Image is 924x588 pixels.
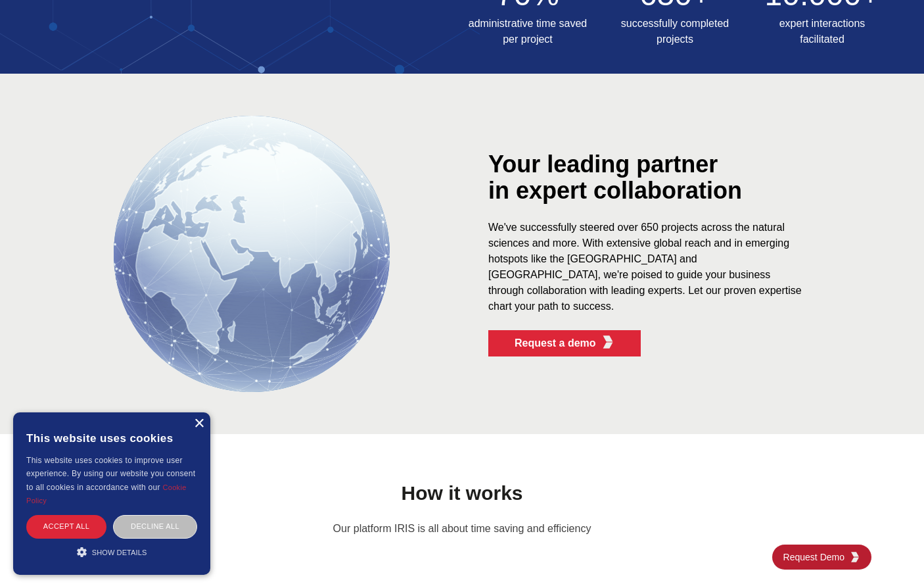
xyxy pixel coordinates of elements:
[21,476,903,510] h1: How it works
[783,551,850,564] span: Request Demo
[609,16,741,47] h3: successfully completed projects
[26,515,106,538] div: Accept all
[26,545,197,558] div: Show details
[488,220,804,314] div: We've successfully steered over 650 projects across the natural sciences and more. With extensive...
[26,456,195,492] span: This website uses cookies to improve user experience. By using our website you consent to all coo...
[488,330,641,356] button: Request a demoKGG Fifth Element RED
[194,419,204,429] div: Close
[26,422,197,454] div: This website uses cookies
[113,515,197,538] div: Decline all
[488,151,856,204] div: Your leading partner in expert collaboration
[756,16,888,47] h3: expert interactions facilitated
[601,335,614,349] img: KGG Fifth Element RED
[462,16,593,47] h3: administrative time saved per project
[772,545,871,570] a: Request DemoKGG
[114,116,390,392] img: Globe
[26,483,187,504] a: Cookie Policy
[515,335,596,351] p: Request a demo
[21,521,903,537] p: Our platform IRIS is all about time saving and efficiency
[850,552,860,562] img: KGG
[858,525,924,588] iframe: Chat Widget
[92,549,147,556] span: Show details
